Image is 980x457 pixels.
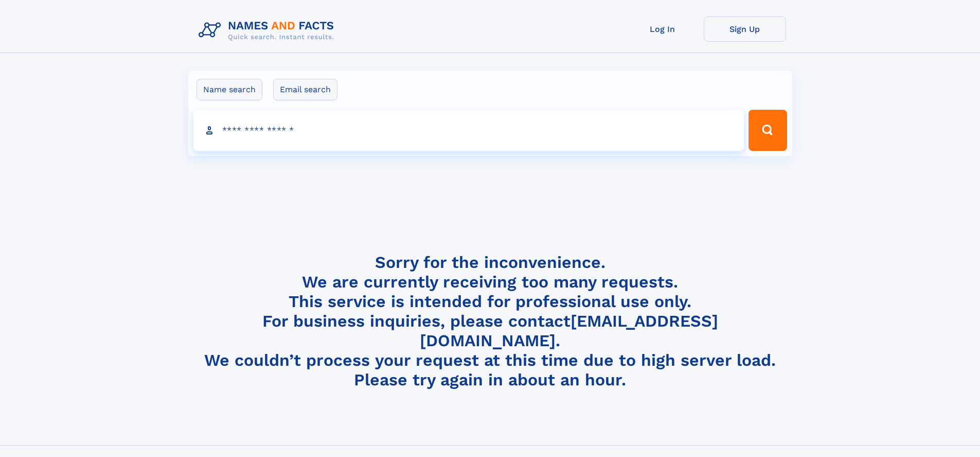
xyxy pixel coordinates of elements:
[420,311,718,350] a: [EMAIL_ADDRESS][DOMAIN_NAME]
[194,252,786,390] h4: Sorry for the inconvenience. We are currently receiving too many requests. This service is intend...
[704,16,786,42] a: Sign Up
[273,79,337,100] label: Email search
[197,79,262,100] label: Name search
[194,16,343,44] img: Logo Names and Facts
[749,110,787,151] button: Search Button
[193,110,744,151] input: search input
[621,16,704,42] a: Log In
